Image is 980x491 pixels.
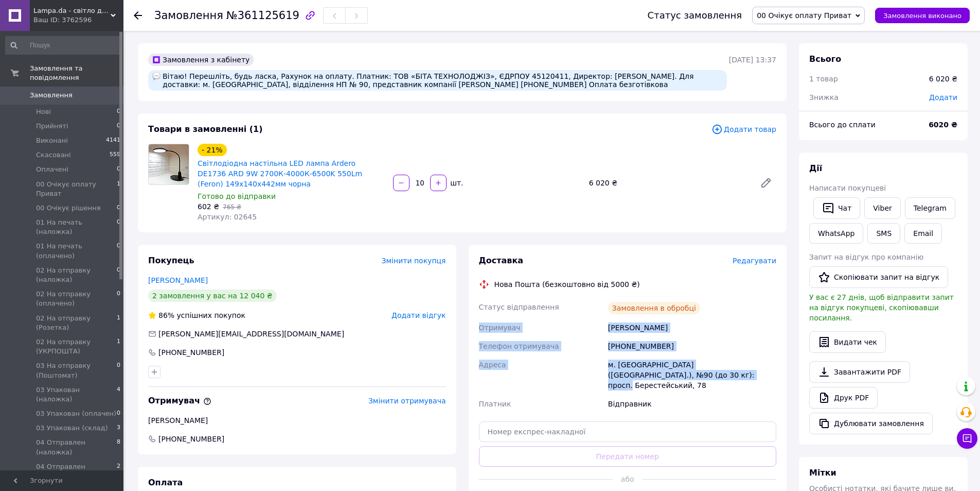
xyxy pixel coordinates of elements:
span: Додати [929,93,957,101]
span: [PERSON_NAME][EMAIL_ADDRESS][DOMAIN_NAME] [158,330,344,338]
div: Вітаю! Перешліть, будь ласка, Рахунок на оплату. Платник: ТОВ «БІТА ТЕХНОЛОДЖІЗ», ЄДРПОУ 45120411... [148,70,727,91]
div: м. [GEOGRAPHIC_DATA] ([GEOGRAPHIC_DATA].), №90 (до 30 кг): просп. Берестейський, 78 [606,355,778,395]
button: Замовлення виконано [875,8,970,23]
span: 00 Очікує оплату Приват [36,180,117,198]
span: Дії [809,163,822,173]
span: 0 [117,165,120,174]
span: 0 [117,361,120,380]
div: [PHONE_NUMBER] [157,347,225,358]
span: Замовлення та повідомлення [30,64,123,82]
span: Скасовані [36,150,71,160]
div: [PHONE_NUMBER] [606,337,778,355]
span: 602 ₴ [198,202,219,211]
img: Світлодіодна настільна LED лампа Ardero DE1736 ARD 9W 2700К-4000К-6500K 550Lm (Feron) 149х140х442... [149,144,189,184]
div: шт. [448,178,464,188]
span: Артикул: 02645 [198,213,257,221]
a: Світлодіодна настільна LED лампа Ardero DE1736 ARD 9W 2700К-4000К-6500K 550Lm (Feron) 149х140х442... [198,159,362,188]
a: Завантажити PDF [809,361,910,383]
span: Товари в замовленні (1) [148,124,263,134]
span: 02 На отправку (УКРПОШТА) [36,337,117,356]
span: 0 [117,242,120,260]
span: Оплата [148,478,183,487]
a: Telegram [905,197,955,219]
span: 0 [117,218,120,236]
span: 8 [117,438,120,456]
span: Оплачені [36,165,68,174]
span: 01 На печать (оплачено) [36,242,117,260]
a: Редагувати [756,173,776,193]
div: Нова Пошта (безкоштовно від 5000 ₴) [492,279,643,290]
div: 6 020 ₴ [585,176,752,190]
span: Прийняті [36,122,68,131]
button: Чат з покупцем [957,428,977,449]
span: 03 Упакован (наложка) [36,385,117,404]
span: 0 [117,204,120,213]
span: Всього до сплати [809,121,876,129]
span: 04 Отправлен (оплачен) [36,462,117,481]
span: 02 На отправку (наложка) [36,266,117,284]
span: Мітки [809,468,836,478]
span: 2 [117,462,120,481]
span: Замовлення [154,9,223,22]
span: Lampa.da - світло для Вас! [33,6,111,15]
span: 1 [117,180,120,198]
span: 86% [158,311,174,319]
a: Друк PDF [809,387,878,409]
span: Замовлення [30,91,73,100]
div: - 21% [198,144,227,156]
span: 1 товар [809,75,838,83]
span: Запит на відгук про компанію [809,253,923,261]
span: 0 [117,122,120,131]
span: 02 На отправку (Розетка) [36,314,117,332]
div: успішних покупок [148,310,245,320]
button: Дублювати замовлення [809,413,933,434]
a: Viber [864,197,900,219]
span: 0 [117,107,120,116]
button: Скопіювати запит на відгук [809,266,948,288]
span: Замовлення виконано [883,12,961,20]
span: 00 Очікує оплату Приват [757,11,851,20]
span: Виконані [36,136,68,145]
span: 0 [117,409,120,418]
span: 1 [117,337,120,356]
span: Доставка [479,256,524,265]
div: 2 замовлення у вас на 12 040 ₴ [148,290,277,302]
span: 1 [117,314,120,332]
div: Повернутися назад [134,10,142,21]
time: [DATE] 13:37 [729,56,776,64]
span: Редагувати [733,257,776,265]
span: Покупець [148,256,194,265]
input: Номер експрес-накладної [479,421,777,442]
div: 6 020 ₴ [929,74,957,84]
span: [PHONE_NUMBER] [157,434,225,444]
input: Пошук [5,36,121,55]
span: 765 ₴ [223,204,241,211]
span: 03 На отправку (Поштомат) [36,361,117,380]
span: Отримувач [479,324,521,332]
button: Email [904,223,942,244]
a: WhatsApp [809,223,863,244]
span: 4141 [106,136,120,145]
div: Ваш ID: 3762596 [33,15,123,25]
span: Готово до відправки [198,192,276,200]
span: У вас є 27 днів, щоб відправити запит на відгук покупцеві, скопіювавши посилання. [809,293,954,322]
span: 03 Упакован (оплачен) [36,409,116,418]
span: Додати товар [711,124,776,135]
span: Змінити отримувача [368,397,446,405]
span: Адреса [479,361,506,369]
span: Нові [36,107,51,116]
span: 559 [110,150,120,160]
span: №361125619 [226,9,299,22]
span: або [613,474,643,484]
span: Знижка [809,93,839,101]
a: [PERSON_NAME] [148,276,208,284]
div: Статус замовлення [648,10,742,21]
span: Додати відгук [391,311,446,319]
span: 0 [117,266,120,284]
span: Отримувач [148,396,211,405]
span: 02 На отправку (оплачено) [36,290,117,308]
span: 03 Упакован (склад) [36,424,108,433]
span: 04 Отправлен (наложка) [36,438,117,456]
span: 3 [117,424,120,433]
div: [PERSON_NAME] [148,415,446,426]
